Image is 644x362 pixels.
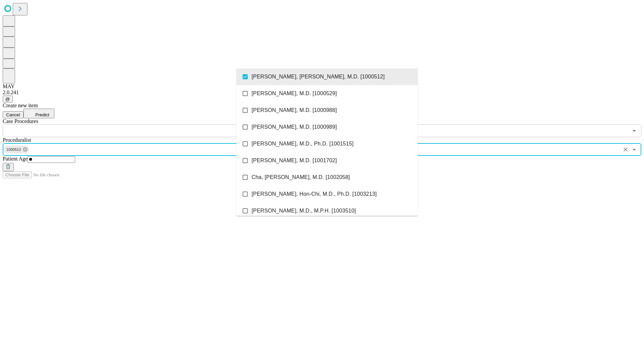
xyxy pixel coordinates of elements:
[3,89,641,96] div: 2.0.241
[252,207,356,215] span: [PERSON_NAME], M.D., M.P.H. [1003510]
[3,83,641,89] div: MAY
[4,146,24,154] span: 1000512
[3,118,38,124] span: Scheduled Procedure
[252,73,385,81] span: [PERSON_NAME], [PERSON_NAME], M.D. [1000512]
[23,109,54,118] button: Predict
[252,140,354,148] span: [PERSON_NAME], M.D., Ph.D. [1001515]
[621,145,630,154] button: Clear
[3,103,38,108] span: Create new item
[4,145,29,154] div: 1000512
[5,97,10,102] span: @
[252,106,337,114] span: [PERSON_NAME], M.D. [1000988]
[252,89,337,98] span: [PERSON_NAME], M.D. [1000529]
[252,190,377,198] span: [PERSON_NAME], Hon-Chi, M.D., Ph.D. [1003213]
[3,156,28,162] span: Patient Age
[3,111,23,118] button: Cancel
[35,112,49,117] span: Predict
[3,137,31,143] span: Proceduralist
[6,112,20,117] span: Cancel
[3,96,13,103] button: @
[252,123,337,131] span: [PERSON_NAME], M.D. [1000989]
[252,157,337,165] span: [PERSON_NAME], M.D. [1001702]
[252,173,350,181] span: Cha, [PERSON_NAME], M.D. [1002058]
[630,145,639,154] button: Close
[630,126,639,135] button: Open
